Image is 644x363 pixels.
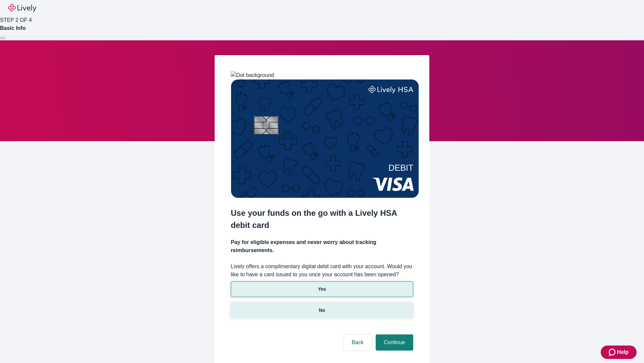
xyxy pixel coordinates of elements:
[609,348,617,356] svg: Zendesk support icon
[601,346,637,359] button: Zendesk support iconHelp
[231,207,413,231] h2: Use your funds on the go with a Lively HSA debit card
[617,348,629,356] span: Help
[318,286,326,293] p: Yes
[231,302,413,318] button: No
[231,263,413,279] label: Lively offers a complimentary digital debit card with your account. Would you like to have a card...
[231,79,419,198] img: Debit card
[319,307,325,314] p: No
[231,281,413,297] button: Yes
[343,334,372,351] button: Back
[376,334,413,351] button: Continue
[231,238,413,254] h4: Pay for eligible expenses and never worry about tracking reimbursements.
[231,71,274,79] img: Dot background
[8,4,36,12] img: Lively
